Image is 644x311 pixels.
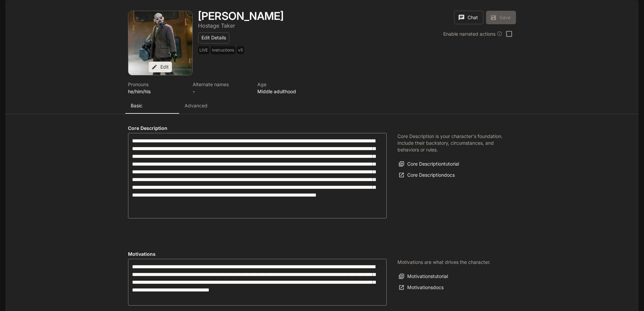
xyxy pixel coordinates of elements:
p: Middle adulthood [257,88,314,95]
p: Hostage Taker [198,22,235,29]
div: Enable narrated actions [443,30,502,37]
button: Chat [454,11,483,24]
p: v5 [238,47,243,53]
a: Core Descriptiondocs [397,170,456,181]
button: open drawer [5,3,17,15]
p: Advanced [185,102,207,109]
span: LIVE [198,46,211,54]
p: instructions [212,47,234,53]
button: Open character details dialog [198,11,284,22]
div: Avatar image [128,11,192,75]
p: LIVE [199,47,208,53]
button: Core Descriptiontutorial [397,159,461,170]
button: Open character details dialog [128,81,185,95]
button: Open character details dialog [198,22,235,30]
span: instructions [211,46,237,54]
p: Motivations are what drives the character. [397,259,490,266]
p: Core Description is your character's foundation. Include their backstory, circumstances, and beha... [397,133,505,153]
p: Basic [131,102,142,109]
span: v5 [237,46,246,54]
p: - [193,88,249,95]
p: he/him/his [128,88,185,95]
a: Motivationsdocs [397,282,445,293]
button: Open character avatar dialog [128,11,192,75]
h1: [PERSON_NAME] [198,9,284,23]
button: Edit Details [198,32,229,43]
h4: Core Description [128,125,387,132]
button: Motivationstutorial [397,271,450,282]
p: Pronouns [128,81,185,88]
button: Edit [149,62,172,73]
button: Open character details dialog [257,81,314,95]
h4: Motivations [128,251,387,257]
button: Open character details dialog [198,46,246,57]
button: Open character details dialog [193,81,249,95]
p: Age [257,81,314,88]
p: Alternate names [193,81,249,88]
div: label [128,133,387,218]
